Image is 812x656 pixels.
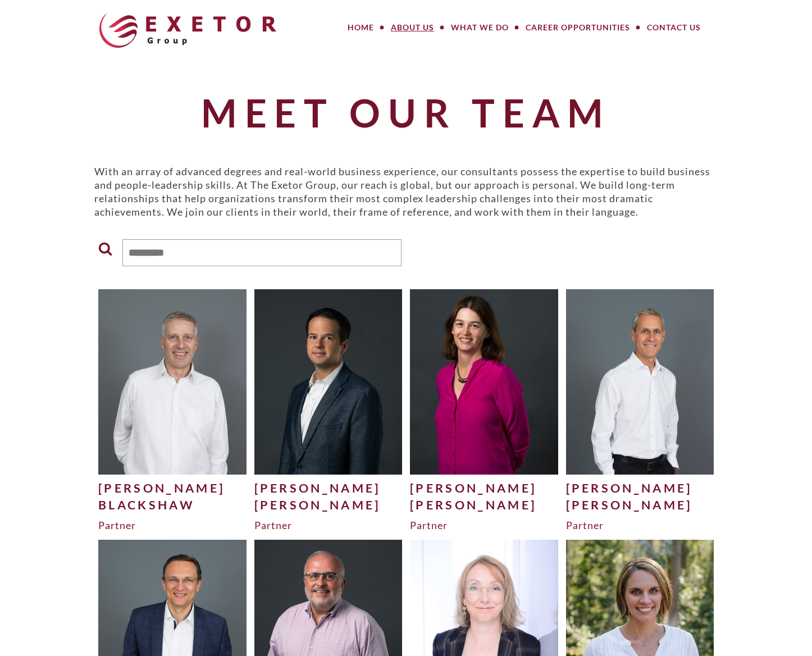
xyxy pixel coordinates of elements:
a: [PERSON_NAME][PERSON_NAME]Partner [566,289,714,532]
div: Partner [98,518,247,532]
a: Career Opportunities [517,16,638,39]
a: Contact Us [638,16,709,39]
div: [PERSON_NAME] [98,480,247,496]
div: Blackshaw [98,496,247,513]
img: The Exetor Group [99,13,276,48]
div: [PERSON_NAME] [566,480,714,496]
div: Partner [410,518,558,532]
h1: Meet Our Team [94,92,718,134]
a: About Us [382,16,443,39]
img: Julie-H-500x625.jpg [410,289,558,474]
img: Philipp-Ebert_edited-1-500x625.jpg [254,289,403,474]
div: [PERSON_NAME] [254,480,403,496]
div: Partner [254,518,403,532]
p: With an array of advanced degrees and real-world business experience, our consultants possess the... [94,165,718,218]
a: What We Do [443,16,517,39]
img: Craig-Mitchell-Website-500x625.jpg [566,289,714,474]
div: [PERSON_NAME] [410,480,558,496]
a: Home [339,16,382,39]
div: [PERSON_NAME] [254,496,403,513]
div: Partner [566,518,714,532]
img: Dave-Blackshaw-for-website2-500x625.jpg [98,289,247,474]
div: [PERSON_NAME] [566,496,714,513]
a: [PERSON_NAME][PERSON_NAME]Partner [254,289,403,532]
a: [PERSON_NAME][PERSON_NAME]Partner [410,289,558,532]
a: [PERSON_NAME]BlackshawPartner [98,289,247,532]
div: [PERSON_NAME] [410,496,558,513]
